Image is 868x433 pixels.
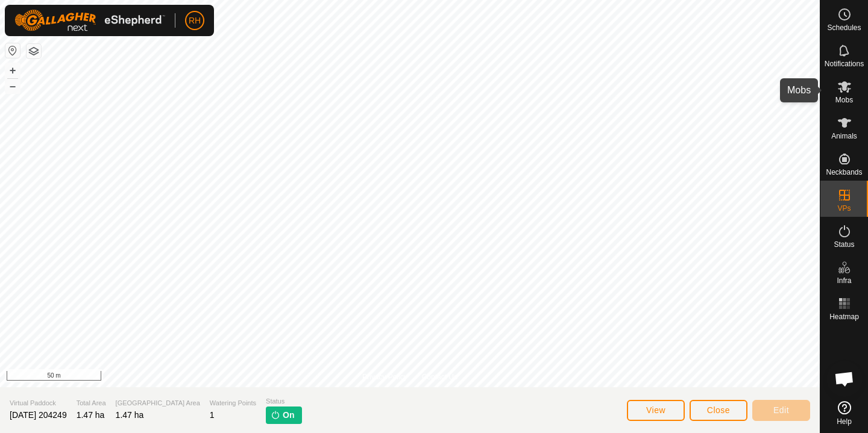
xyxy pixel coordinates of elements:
span: [DATE] 204249 [10,410,67,420]
span: Status [266,396,301,407]
span: Mobs [835,96,853,104]
button: Map Layers [27,44,41,58]
span: Help [837,418,852,425]
img: Gallagher Logo [14,10,165,31]
span: Infra [837,277,851,284]
span: Virtual Paddock [10,398,67,408]
span: Total Area [77,398,106,408]
span: 1.47 ha [77,410,105,420]
img: turn-on [271,410,280,420]
span: VPs [837,205,851,212]
span: Animals [831,132,857,140]
button: Edit [752,400,810,421]
button: Reset Map [5,43,20,58]
span: Schedules [827,24,861,31]
button: – [5,79,20,93]
span: Edit [773,405,789,415]
a: Help [820,396,868,430]
span: RH [189,14,201,27]
span: 1.47 ha [116,410,144,420]
span: Close [707,405,730,415]
button: + [5,63,20,78]
button: View [627,400,685,421]
div: Open chat [826,361,863,397]
a: Contact Us [422,372,458,382]
span: Watering Points [210,398,256,408]
span: View [646,405,665,415]
span: On [283,409,294,422]
span: Status [834,241,854,248]
button: Close [690,400,747,421]
span: 1 [210,410,215,420]
a: Privacy Policy [362,372,407,382]
span: Heatmap [829,313,859,320]
span: [GEOGRAPHIC_DATA] Area [116,398,200,408]
span: Neckbands [826,169,862,176]
span: Notifications [825,60,864,67]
